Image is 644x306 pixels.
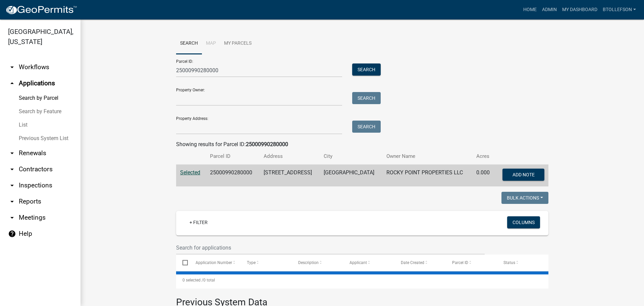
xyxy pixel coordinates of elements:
i: arrow_drop_down [8,165,16,173]
td: ROCKY POINT PROPERTIES LLC [382,165,472,187]
td: [STREET_ADDRESS] [260,165,320,187]
span: Date Created [401,260,424,265]
a: btollefson [600,3,639,16]
datatable-header-cell: Status [497,255,548,271]
th: Acres [472,148,495,164]
th: Owner Name [382,148,472,164]
a: My Parcels [220,33,256,54]
datatable-header-cell: Application Number [189,255,240,271]
button: Search [352,121,381,133]
i: arrow_drop_down [8,149,16,157]
div: 0 total [176,272,548,289]
i: arrow_drop_down [8,214,16,222]
datatable-header-cell: Applicant [343,255,394,271]
a: My Dashboard [559,3,600,16]
td: [GEOGRAPHIC_DATA] [320,165,382,187]
button: Search [352,92,381,104]
span: 0 selected / [182,278,203,282]
a: + Filter [184,216,213,228]
datatable-header-cell: Select [176,255,189,271]
i: arrow_drop_down [8,198,16,206]
button: Add Note [502,169,544,181]
a: Selected [180,169,200,176]
a: Admin [539,3,559,16]
span: Application Number [196,260,232,265]
td: 0.000 [472,165,495,187]
i: help [8,230,16,238]
i: arrow_drop_down [8,181,16,189]
datatable-header-cell: Date Created [394,255,446,271]
i: arrow_drop_up [8,79,16,87]
input: Search for applications [176,241,485,255]
th: Parcel ID [206,148,260,164]
th: Address [260,148,320,164]
button: Search [352,63,381,76]
span: Type [247,260,256,265]
span: Parcel ID [452,260,468,265]
i: arrow_drop_down [8,63,16,71]
th: City [320,148,382,164]
strong: 25000990280000 [246,141,288,147]
datatable-header-cell: Parcel ID [446,255,497,271]
span: Description [298,260,319,265]
datatable-header-cell: Description [292,255,343,271]
span: Add Note [512,172,534,177]
td: 25000990280000 [206,165,260,187]
span: Applicant [350,260,367,265]
button: Bulk Actions [501,192,548,204]
datatable-header-cell: Type [240,255,291,271]
button: Columns [507,216,540,228]
div: Showing results for Parcel ID: [176,140,548,148]
a: Search [176,33,202,54]
span: Status [503,260,515,265]
a: Home [521,3,539,16]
